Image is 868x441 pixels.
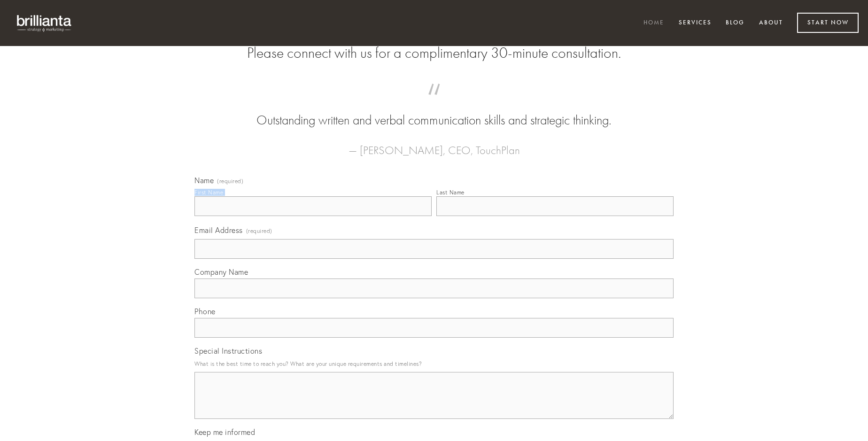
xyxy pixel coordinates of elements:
[194,44,674,62] h2: Please connect with us for a complimentary 30-minute consultation.
[637,15,670,31] a: Home
[753,15,789,31] a: About
[194,189,223,196] div: First Name
[217,178,243,184] span: (required)
[797,13,859,33] a: Start Now
[194,225,243,235] span: Email Address
[673,15,718,31] a: Services
[194,357,674,370] p: What is the best time to reach you? What are your unique requirements and timelines?
[194,346,262,356] span: Special Instructions
[194,307,216,316] span: Phone
[209,130,659,160] figcaption: — [PERSON_NAME], CEO, TouchPlan
[720,15,751,31] a: Blog
[209,93,659,111] span: “
[209,93,659,130] blockquote: Outstanding written and verbal communication skills and strategic thinking.
[194,176,214,185] span: Name
[9,9,80,37] img: brillianta - research, strategy, marketing
[246,224,272,237] span: (required)
[194,427,255,437] span: Keep me informed
[436,189,465,196] div: Last Name
[194,267,248,277] span: Company Name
